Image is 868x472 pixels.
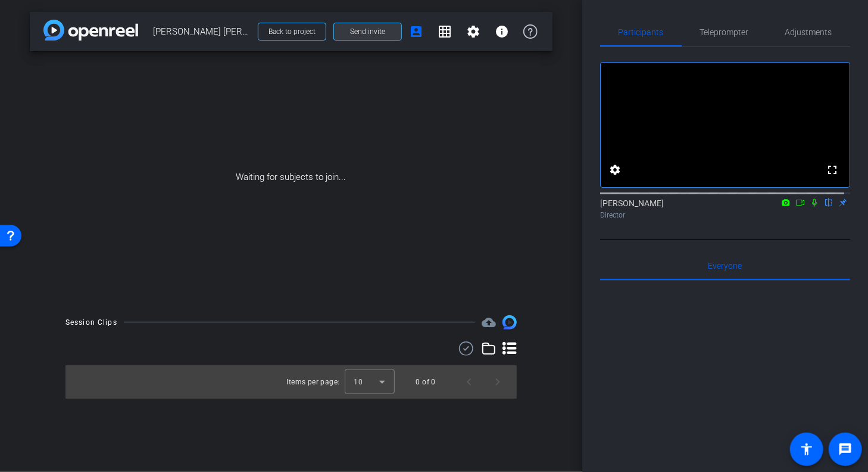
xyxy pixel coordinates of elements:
[350,27,385,36] span: Send invite
[482,315,496,330] span: Destinations for your clips
[495,24,509,39] mat-icon: info
[65,316,117,328] div: Session Clips
[600,197,850,221] div: [PERSON_NAME]
[608,163,622,177] mat-icon: settings
[483,368,512,396] button: Next page
[153,20,251,44] span: [PERSON_NAME] [PERSON_NAME] test
[838,442,853,457] mat-icon: message
[287,376,340,388] div: Items per page:
[619,28,664,36] span: Participants
[785,28,832,36] span: Adjustments
[455,368,483,396] button: Previous page
[482,315,496,330] mat-icon: cloud_upload
[438,24,452,39] mat-icon: grid_on
[333,23,402,41] button: Send invite
[30,51,552,303] div: Waiting for subjects to join...
[822,197,836,207] mat-icon: flip
[268,27,316,36] span: Back to project
[600,210,850,221] div: Director
[409,24,423,39] mat-icon: account_box
[43,20,138,41] img: app-logo
[466,24,480,39] mat-icon: settings
[502,315,517,330] img: Session clips
[700,28,749,36] span: Teleprompter
[416,376,436,388] div: 0 of 0
[800,442,814,457] mat-icon: accessibility
[708,262,742,270] span: Everyone
[825,163,839,177] mat-icon: fullscreen
[258,23,326,41] button: Back to project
